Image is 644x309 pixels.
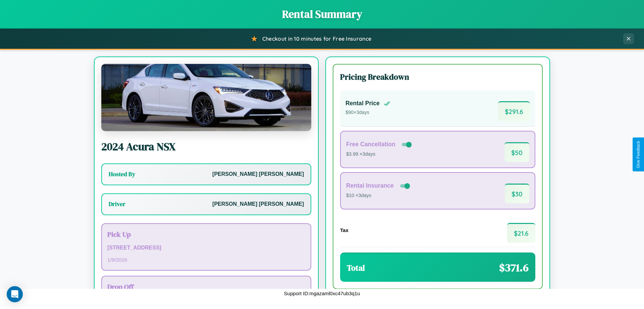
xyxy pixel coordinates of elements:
div: Give Feedback [636,141,641,168]
div: Open Intercom Messenger [7,286,23,302]
p: $3.99 × 3 days [346,150,413,159]
h2: 2024 Acura NSX [101,139,311,154]
p: [PERSON_NAME] [PERSON_NAME] [212,169,304,179]
span: $ 21.6 [507,223,535,243]
h3: Pick Up [107,229,305,239]
p: Support ID: mgazaml0xc47ub3q1u [284,289,360,298]
h3: Drop Off [107,282,305,292]
h3: Pricing Breakdown [340,71,535,82]
p: $ 90 × 3 days [345,108,390,117]
p: [PERSON_NAME] [PERSON_NAME] [212,199,304,209]
span: $ 291.6 [498,101,530,121]
h3: Driver [109,200,125,208]
h4: Rental Insurance [346,182,394,189]
p: [STREET_ADDRESS] [107,243,305,253]
span: $ 371.6 [499,260,529,275]
h4: Tax [340,227,348,233]
p: $10 × 3 days [346,191,411,200]
span: $ 30 [505,184,529,203]
img: Acura NSX [101,64,311,131]
span: $ 50 [504,142,529,162]
h3: Total [347,262,365,273]
p: 1 / 9 / 2026 [107,255,305,264]
h3: Hosted By [109,170,135,178]
h1: Rental Summary [7,7,637,22]
h4: Free Cancellation [346,141,395,148]
span: Checkout in 10 minutes for Free Insurance [262,35,371,42]
h4: Rental Price [345,100,380,107]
